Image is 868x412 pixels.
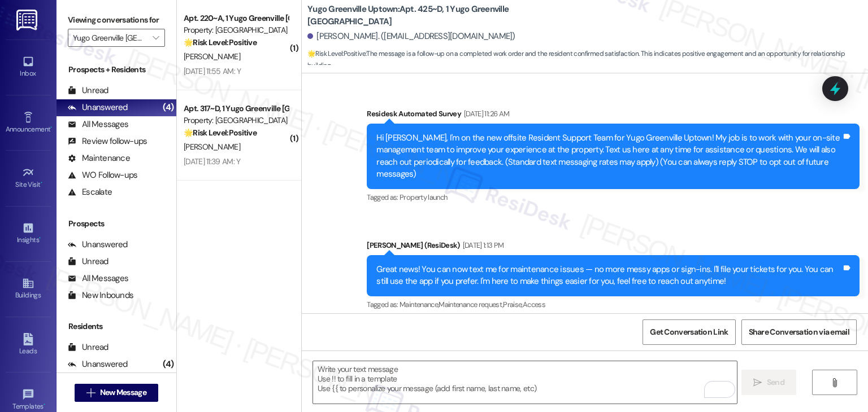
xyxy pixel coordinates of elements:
a: Insights • [6,218,51,249]
div: Unread [68,256,108,268]
div: [PERSON_NAME]. ([EMAIL_ADDRESS][DOMAIN_NAME]) [307,30,515,42]
span: Share Conversation via email [749,326,849,338]
button: Send [741,370,796,395]
div: Maintenance [68,152,130,164]
span: Get Conversation Link [650,326,728,338]
div: Tagged as: [367,189,860,205]
button: New Message [75,384,158,402]
span: New Message [100,387,146,398]
div: (4) [160,356,176,373]
a: Inbox [6,52,51,82]
span: : The message is a follow-up on a completed work order and the resident confirmed satisfaction. T... [307,48,868,72]
div: Unanswered [68,102,128,113]
div: Prospects [57,218,176,230]
span: [PERSON_NAME] [184,51,240,62]
i:  [830,378,839,387]
a: Site Visit • [6,163,51,194]
div: Tagged as: [367,296,860,313]
strong: 🌟 Risk Level: Positive [307,49,366,58]
span: Maintenance , [400,300,439,309]
label: Viewing conversations for [68,11,165,29]
div: Property: [GEOGRAPHIC_DATA] [GEOGRAPHIC_DATA] [184,24,288,36]
textarea: To enrich screen reader interactions, please activate Accessibility in Grammarly extension settings [313,361,736,404]
i:  [86,388,95,397]
div: [DATE] 11:55 AM: Y [184,66,241,76]
div: Unread [68,341,108,353]
div: Property: [GEOGRAPHIC_DATA] [GEOGRAPHIC_DATA] [184,115,288,126]
div: All Messages [68,119,128,130]
span: Praise , [503,300,522,309]
div: Unanswered [68,239,128,251]
div: Residesk Automated Survey [367,108,860,124]
a: Leads [6,330,51,360]
span: Maintenance request , [439,300,503,309]
div: Unanswered [68,358,128,370]
span: • [39,234,41,242]
img: ResiDesk Logo [16,10,40,30]
div: Apt. 317~D, 1 Yugo Greenville [GEOGRAPHIC_DATA] [184,103,288,115]
div: (4) [160,99,176,116]
span: • [50,124,52,132]
div: Prospects + Residents [57,64,176,76]
b: Yugo Greenville Uptown: Apt. 425~D, 1 Yugo Greenville [GEOGRAPHIC_DATA] [307,3,533,28]
span: Send [767,376,784,388]
div: Escalate [68,186,112,198]
div: [DATE] 11:39 AM: Y [184,156,240,166]
div: All Messages [68,273,128,284]
div: New Inbounds [68,290,133,301]
div: Review follow-ups [68,135,147,147]
div: Unread [68,85,108,97]
div: Apt. 220~A, 1 Yugo Greenville [GEOGRAPHIC_DATA] [184,12,288,24]
div: Great news! You can now text me for maintenance issues — no more messy apps or sign-ins. I'll fil... [376,264,841,288]
div: [DATE] 11:26 AM [461,108,509,120]
div: Residents [57,321,176,332]
span: • [41,179,42,187]
div: Hi [PERSON_NAME], I'm on the new offsite Resident Support Team for Yugo Greenville Uptown! My job... [376,132,841,181]
button: Share Conversation via email [741,319,857,345]
div: [PERSON_NAME] (ResiDesk) [367,239,860,255]
i:  [753,378,762,387]
strong: 🌟 Risk Level: Positive [184,128,257,138]
a: Buildings [6,274,51,304]
div: [DATE] 1:13 PM [460,239,504,251]
span: [PERSON_NAME] [184,142,240,152]
i:  [153,33,159,42]
span: • [44,401,45,409]
span: Access [523,300,545,309]
button: Get Conversation Link [643,319,735,345]
input: All communities [73,29,147,47]
strong: 🌟 Risk Level: Positive [184,37,257,47]
span: Property launch [400,192,447,202]
div: WO Follow-ups [68,169,137,181]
